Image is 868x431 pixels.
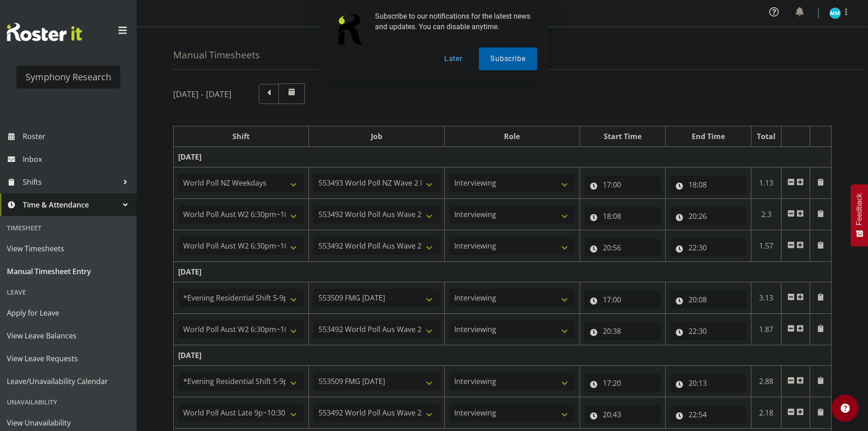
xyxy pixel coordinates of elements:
img: help-xxl-2.png [841,404,850,413]
td: [DATE] [174,147,832,167]
td: [DATE] [174,345,832,366]
span: View Leave Balances [7,329,130,343]
input: Click to select... [585,176,661,194]
td: 2.88 [751,366,781,397]
a: View Leave Balances [2,324,134,347]
span: Time & Attendance [23,198,118,212]
span: Shifts [23,175,118,189]
input: Click to select... [585,322,661,340]
td: 1.13 [751,167,781,199]
img: notification icon [331,11,368,47]
input: Click to select... [585,239,661,257]
input: Click to select... [670,322,746,340]
button: Feedback - Show survey [851,184,868,246]
input: Click to select... [670,291,746,309]
h5: [DATE] - [DATE] [173,89,231,99]
a: View Timesheets [2,237,134,260]
input: Click to select... [670,374,746,392]
span: Manual Timesheet Entry [7,265,130,278]
input: Click to select... [670,207,746,225]
div: Shift [178,131,304,142]
span: Apply for Leave [7,306,130,320]
input: Click to select... [585,405,661,424]
td: [DATE] [174,262,832,282]
td: 2.3 [751,199,781,230]
div: Subscribe to our notifications for the latest news and updates. You can disable anytime. [368,11,537,32]
div: Timesheet [2,218,134,237]
input: Click to select... [670,405,746,424]
span: Leave/Unavailability Calendar [7,374,130,388]
td: 2.18 [751,397,781,429]
span: View Unavailability [7,416,130,430]
div: Leave [2,283,134,301]
td: 1.87 [751,314,781,345]
div: Start Time [585,131,661,142]
span: Roster [23,130,132,143]
button: Subscribe [479,47,537,70]
input: Click to select... [585,374,661,392]
div: Total [756,131,777,142]
a: Apply for Leave [2,301,134,324]
input: Click to select... [670,176,746,194]
div: End Time [670,131,746,142]
span: View Timesheets [7,242,130,255]
a: Manual Timesheet Entry [2,260,134,283]
div: Unavailability [2,393,134,411]
a: Leave/Unavailability Calendar [2,370,134,393]
input: Click to select... [585,207,661,225]
span: Inbox [23,152,132,166]
td: 3.13 [751,282,781,314]
span: View Leave Requests [7,352,130,365]
input: Click to select... [670,239,746,257]
span: Feedback [855,193,863,225]
td: 1.57 [751,230,781,262]
div: Role [449,131,575,142]
a: View Leave Requests [2,347,134,370]
div: Job [313,131,439,142]
input: Click to select... [585,291,661,309]
button: Later [433,47,474,70]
